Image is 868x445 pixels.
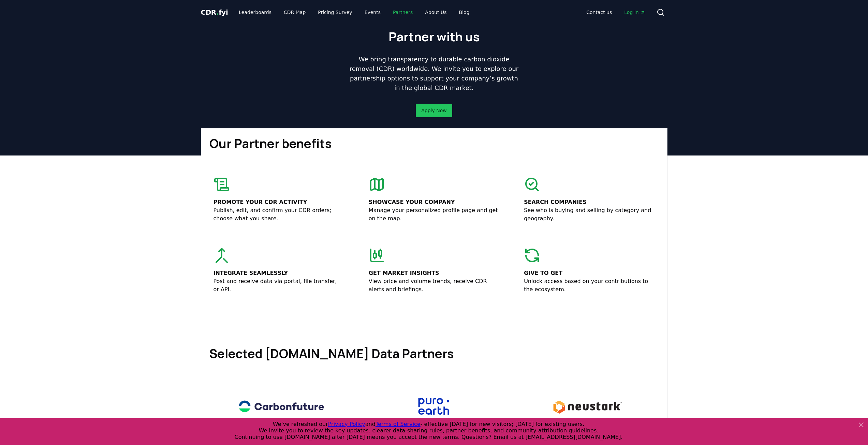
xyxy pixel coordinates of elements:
a: Pricing Survey [312,6,357,18]
img: Puro.earth logo [385,388,483,425]
a: Contact us [581,6,617,18]
a: Log in [619,6,651,18]
span: . [216,8,219,16]
p: Manage your personalized profile page and get on the map. [369,206,499,223]
p: Post and receive data via portal, file transfer, or API. [214,277,344,294]
p: Search companies [524,198,654,206]
a: About Us [420,6,452,18]
img: Carbonfuture logo [233,388,330,425]
span: Log in [624,9,645,16]
span: CDR fyi [201,8,228,16]
h1: Our Partner benefits [209,137,659,150]
p: Unlock access based on your contributions to the ecosystem. [524,277,654,294]
p: Promote your CDR activity [214,198,344,206]
a: CDR.fyi [201,8,228,17]
p: See who is buying and selling by category and geography. [524,206,654,223]
p: Get market insights [369,269,499,277]
h1: Selected [DOMAIN_NAME] Data Partners [209,347,659,360]
a: Blog [454,6,475,18]
img: Neustark logo [538,388,635,425]
a: Partners [387,6,418,18]
p: Integrate seamlessly [214,269,344,277]
p: Give to get [524,269,654,277]
button: Apply Now [416,104,452,117]
h1: Partner with us [388,30,480,44]
a: Leaderboards [233,6,277,18]
a: Apply Now [421,107,446,114]
nav: Main [233,6,475,18]
nav: Main [581,6,651,18]
a: CDR Map [278,6,311,18]
p: Showcase your company [369,198,499,206]
p: View price and volume trends, receive CDR alerts and briefings. [369,277,499,294]
p: Publish, edit, and confirm your CDR orders; choose what you share. [214,206,344,223]
p: We bring transparency to durable carbon dioxide removal (CDR) worldwide. We invite you to explore... [347,55,521,93]
a: Events [359,6,386,18]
